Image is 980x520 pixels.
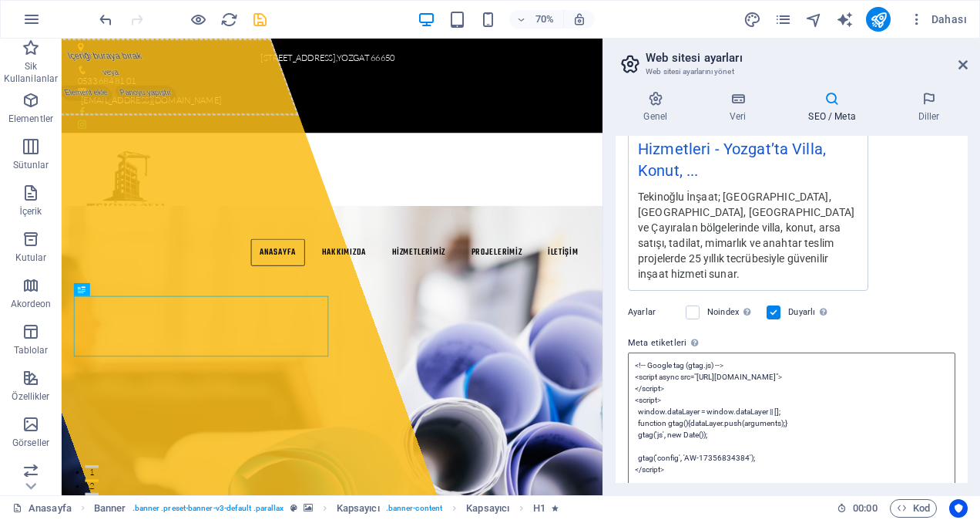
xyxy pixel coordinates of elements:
span: [STREET_ADDRESS] [284,20,391,35]
label: Meta etiketleri [628,334,955,353]
button: Ön izleme modundan çıkıp düzenlemeye devam etmek için buraya tıklayın [189,10,207,29]
p: Elementler [8,113,53,125]
span: 66650 [441,20,476,35]
span: Seçmek için tıkla. Düzenlemek için çift tıkla [533,499,545,518]
span: Seçmek için tıkla. Düzenlemek için çift tıkla [337,499,380,518]
h6: Oturum süresi [837,499,878,518]
button: Kod [890,499,937,518]
span: : [864,502,866,514]
p: Tablolar [14,344,49,356]
i: Element bir animasyon içeriyor [552,504,559,512]
label: Ayarlar [628,303,678,322]
i: Bu element, özelleştirilebilir bir ön ayar [290,504,297,512]
p: Sütunlar [13,159,49,171]
i: Sayfalar (Ctrl+Alt+S) [774,11,792,29]
i: Yeniden boyutlandırmada yakınlaştırma düzeyini seçilen cihaza uyacak şekilde otomatik olarak ayarla. [572,12,586,26]
span: YOZGAT [393,20,439,35]
h4: Veri [702,91,780,123]
i: AI Writer [836,11,854,29]
h6: 70% [532,10,557,29]
button: undo [96,10,115,29]
button: pages [774,10,792,29]
button: publish [866,7,891,32]
button: design [743,10,761,29]
label: Duyarlı [788,303,838,322]
label: Noindex [707,303,757,322]
button: Usercentrics [949,499,968,518]
a: Seçimi iptal etmek için tıkla. Sayfaları açmak için çift tıkla [12,499,72,518]
button: Dahası [903,7,973,32]
span: Panoyu yapıştır [73,67,166,89]
div: Tekinoğlu İnşaat; [GEOGRAPHIC_DATA], [GEOGRAPHIC_DATA], [GEOGRAPHIC_DATA] ve Çayıralan bölgelerin... [638,188,858,282]
span: Seçmek için tıkla. Düzenlemek için çift tıkla [466,499,509,518]
h2: Web sitesi ayarları [646,51,968,65]
span: Dahası [909,12,967,27]
button: navigator [804,10,823,29]
p: Akordeon [11,298,52,310]
p: Özellikler [12,390,49,403]
button: save [250,10,269,29]
h4: Genel [616,91,702,123]
p: Kutular [15,252,47,264]
i: Bu element, arka plan içeriyor [304,504,313,512]
h3: Web sitesi ayarlarını yönet [646,65,937,79]
span: Seçmek için tıkla. Düzenlemek için çift tıkla [94,499,126,518]
span: Kod [897,499,930,518]
button: 70% [509,10,564,29]
nav: breadcrumb [94,499,559,518]
i: Sayfayı yeniden yükleyin [220,11,238,29]
button: reload [220,10,238,29]
h4: SEO / Meta [780,91,890,123]
i: Navigatör [805,11,823,29]
div: Tekinoğlu İnşaat | Yozgat Villa – Konut – Arsa Satışı & Tadilat Hizmetleri - Yozgat’ta Villa, Kon... [638,94,858,189]
p: Görseller [12,437,49,449]
span: 00 00 [853,499,877,518]
p: İçerik [19,205,42,218]
span: . banner-content [386,499,442,518]
i: Tasarım (Ctrl+Alt+Y) [743,11,761,29]
button: text_generator [835,10,854,29]
span: . banner .preset-banner-v3-default .parallax [133,499,284,518]
p: , [23,19,738,39]
i: Geri al: Meta etiketlerini değiştir (Ctrl+Z) [97,11,115,29]
h4: Diller [890,91,968,123]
